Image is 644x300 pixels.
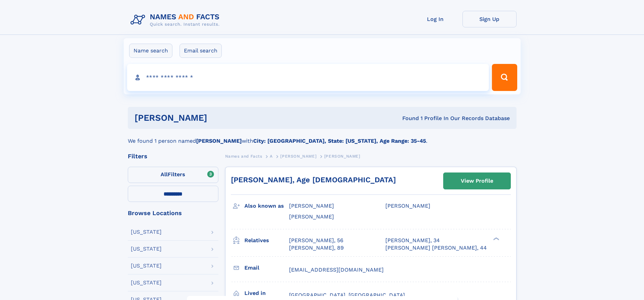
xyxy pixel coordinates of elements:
[128,167,218,183] label: Filters
[180,44,222,58] label: Email search
[385,244,487,252] a: [PERSON_NAME] [PERSON_NAME], 44
[270,154,273,159] span: A
[128,11,225,29] img: Logo Names and Facts
[408,11,462,27] a: Log In
[135,114,305,122] h1: [PERSON_NAME]
[289,244,344,252] a: [PERSON_NAME], 89
[129,44,172,58] label: Name search
[462,11,517,27] a: Sign Up
[244,262,289,274] h3: Email
[127,64,489,91] input: search input
[196,138,242,144] b: [PERSON_NAME]
[128,210,218,216] div: Browse Locations
[289,213,334,220] span: [PERSON_NAME]
[231,176,396,184] a: [PERSON_NAME], Age [DEMOGRAPHIC_DATA]
[492,64,517,91] button: Search Button
[385,203,430,209] span: [PERSON_NAME]
[131,280,162,285] div: [US_STATE]
[444,173,510,189] a: View Profile
[225,152,262,160] a: Names and Facts
[161,171,168,178] span: All
[305,115,510,122] div: Found 1 Profile In Our Records Database
[131,229,162,235] div: [US_STATE]
[253,138,426,144] b: City: [GEOGRAPHIC_DATA], State: [US_STATE], Age Range: 35-45
[280,152,316,160] a: [PERSON_NAME]
[324,154,360,159] span: [PERSON_NAME]
[289,267,384,273] span: [EMAIL_ADDRESS][DOMAIN_NAME]
[461,173,493,189] div: View Profile
[289,237,343,244] a: [PERSON_NAME], 56
[244,200,289,212] h3: Also known as
[128,153,218,159] div: Filters
[128,129,517,145] div: We found 1 person named with .
[131,263,162,269] div: [US_STATE]
[270,152,273,160] a: A
[289,292,405,298] span: [GEOGRAPHIC_DATA], [GEOGRAPHIC_DATA]
[131,246,162,252] div: [US_STATE]
[244,235,289,246] h3: Relatives
[244,287,289,299] h3: Lived in
[289,203,334,209] span: [PERSON_NAME]
[280,154,316,159] span: [PERSON_NAME]
[385,237,440,244] a: [PERSON_NAME], 34
[492,236,500,241] div: ❯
